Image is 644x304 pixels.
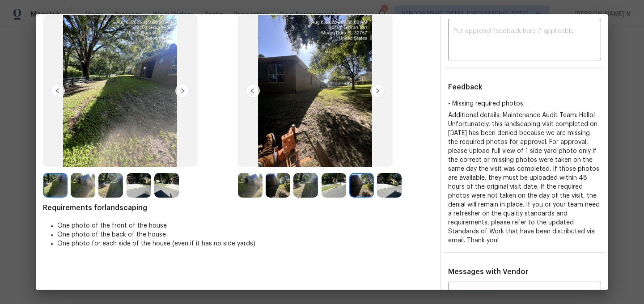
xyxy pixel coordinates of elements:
[51,84,65,98] img: left-chevron-button-url
[448,112,600,244] span: Additional details: Maintenance Audit Team: Hello! Unfortunately, this landscaping visit complete...
[246,84,260,98] img: left-chevron-button-url
[175,84,190,98] img: right-chevron-button-url
[57,239,433,248] li: One photo for each side of the house (even if it has no side yards)
[448,268,528,275] span: Messages with Vendor
[43,203,433,212] span: Requirements for landscaping
[448,101,523,107] span: • Missing required photos
[370,84,385,98] img: right-chevron-button-url
[57,230,433,239] li: One photo of the back of the house
[57,221,433,230] li: One photo of the front of the house
[448,84,483,91] span: Feedback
